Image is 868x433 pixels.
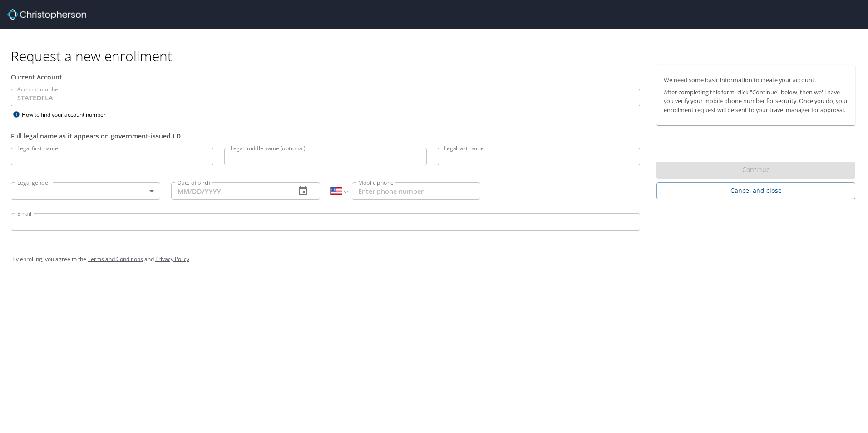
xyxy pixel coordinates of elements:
div: Full legal name as it appears on government-issued I.D. [11,131,640,141]
div: How to find your account number [11,109,124,120]
a: Terms and Conditions [88,255,143,263]
a: Privacy Policy [155,255,189,263]
p: We need some basic information to create your account. [664,76,848,84]
input: MM/DD/YYYY [171,182,289,200]
span: Cancel and close [664,185,848,197]
div: By enrolling, you agree to the and . [12,248,856,271]
h1: Request a new enrollment [11,47,863,65]
div: ​ [11,182,160,200]
div: Current Account [11,72,640,82]
button: Cancel and close [656,182,855,199]
img: cbt logo [7,9,86,20]
p: After completing this form, click "Continue" below, then we'll have you verify your mobile phone ... [664,88,848,114]
input: Enter phone number [352,182,480,200]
